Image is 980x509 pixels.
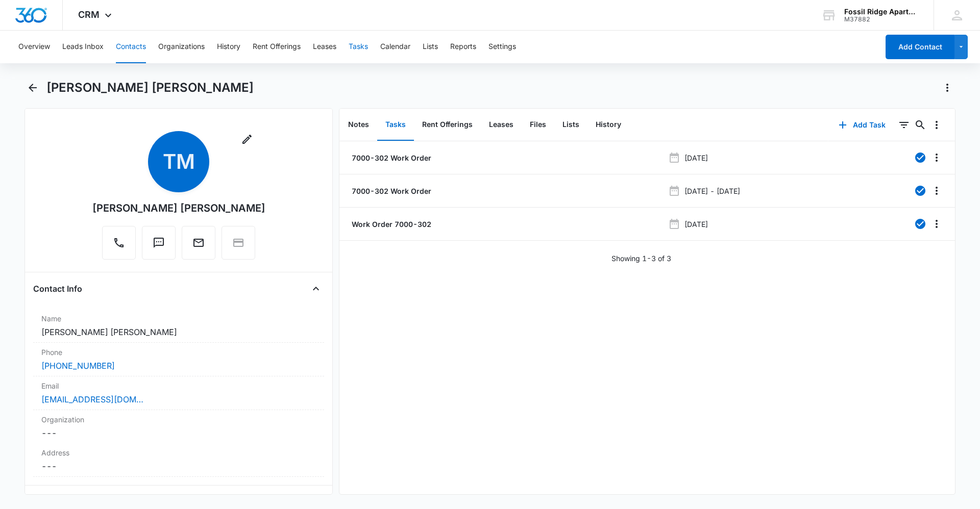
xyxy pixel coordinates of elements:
[380,31,410,63] button: Calendar
[116,31,146,63] button: Contacts
[102,226,136,260] button: Call
[33,376,324,410] div: Email[EMAIL_ADDRESS][DOMAIN_NAME]
[844,16,919,23] div: account id
[350,219,431,230] a: Work Order 7000-302
[611,253,671,264] p: Showing 1-3 of 3
[253,31,301,63] button: Rent Offerings
[46,80,254,95] h1: [PERSON_NAME] [PERSON_NAME]
[41,326,316,338] dd: [PERSON_NAME] [PERSON_NAME]
[828,113,896,137] button: Add Task
[41,447,316,458] label: Address
[148,131,209,192] span: TM
[41,427,316,439] dd: ---
[522,109,554,141] button: Files
[896,117,912,133] button: Filters
[684,219,708,230] p: [DATE]
[423,31,438,63] button: Lists
[886,35,954,59] button: Add Contact
[62,31,104,63] button: Leads Inbox
[92,200,265,216] div: [PERSON_NAME] [PERSON_NAME]
[313,31,336,63] button: Leases
[41,360,115,372] a: [PHONE_NUMBER]
[217,31,240,63] button: History
[928,117,945,133] button: Overflow Menu
[554,109,587,141] button: Lists
[33,343,324,376] div: Phone[PHONE_NUMBER]
[377,109,414,141] button: Tasks
[587,109,629,141] button: History
[41,414,316,425] label: Organization
[340,109,377,141] button: Notes
[41,380,316,391] label: Email
[684,152,708,163] p: [DATE]
[349,31,368,63] button: Tasks
[414,109,481,141] button: Rent Offerings
[158,31,205,63] button: Organizations
[33,410,324,443] div: Organization---
[450,31,476,63] button: Reports
[939,80,955,96] button: Actions
[912,117,928,133] button: Search...
[844,8,919,16] div: account name
[33,283,82,295] h4: Contact Info
[41,393,143,405] a: [EMAIL_ADDRESS][DOMAIN_NAME]
[684,186,740,196] p: [DATE] - [DATE]
[142,242,176,250] a: Text
[41,460,316,472] dd: ---
[33,309,324,343] div: Name[PERSON_NAME] [PERSON_NAME]
[33,443,324,477] div: Address---
[78,9,100,20] span: CRM
[24,80,40,96] button: Back
[350,152,431,163] a: 7000-302 Work Order
[41,347,316,358] label: Phone
[928,149,945,166] button: Overflow Menu
[928,183,945,199] button: Overflow Menu
[308,281,324,297] button: Close
[102,242,136,250] a: Call
[481,109,522,141] button: Leases
[182,226,215,260] button: Email
[142,226,176,260] button: Text
[488,31,516,63] button: Settings
[41,313,316,324] label: Name
[18,31,50,63] button: Overview
[182,242,215,250] a: Email
[928,216,945,232] button: Overflow Menu
[350,186,431,196] a: 7000-302 Work Order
